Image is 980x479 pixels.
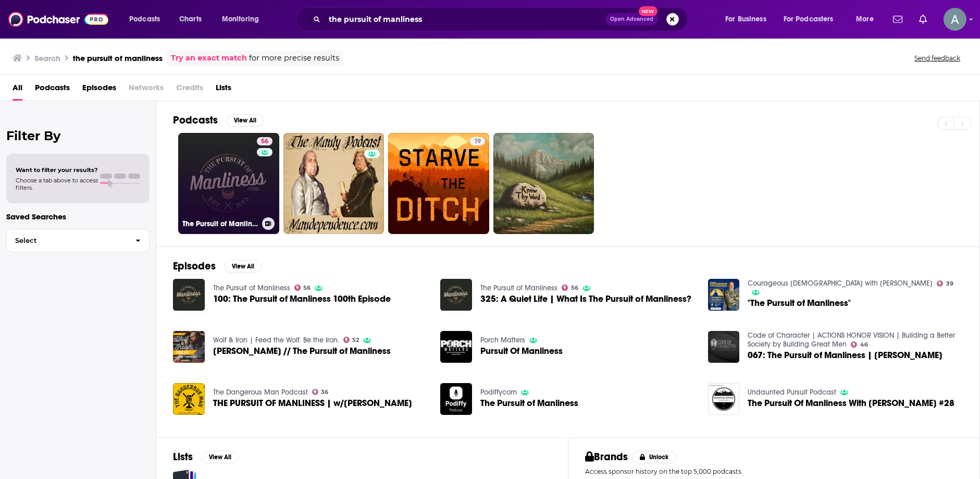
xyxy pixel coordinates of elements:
h2: Lists [173,450,193,463]
span: 56 [571,286,578,290]
h3: the pursuit of manliness [73,53,163,63]
h2: Episodes [173,260,216,273]
a: 39 [937,280,953,287]
a: Undaunted Pursuit Podcast [748,388,836,397]
a: 56 [562,285,578,291]
a: Lists [216,79,231,101]
button: open menu [215,11,272,28]
button: Show profile menu [944,8,966,31]
span: 19 [474,137,481,147]
a: 46 [851,341,868,348]
a: Porch Matters [480,336,525,345]
a: The Dangerous Man Podcast [213,388,308,397]
span: The Pursuit Of Manliness With [PERSON_NAME] #28 [748,399,954,408]
a: THE PURSUIT OF MANLINESS | w/Jarrett Samuels [213,399,412,408]
img: 100: The Pursuit of Manliness 100th Episode [173,279,205,311]
p: Saved Searches [6,212,150,222]
a: Wolf & Iron | Feed the Wolf. Be the Iron. [213,336,339,345]
a: Courageous Christianity with Richard Mendelow [748,279,933,288]
span: Logged in as aseymour [944,8,966,31]
h2: Brands [585,450,628,463]
a: "The Pursuit of Manliness" [748,299,851,308]
span: 067: The Pursuit of Manliness | [PERSON_NAME] [748,351,942,360]
span: [PERSON_NAME] // The Pursuit of Manliness [213,347,391,355]
img: 325: A Quiet Life | What Is The Pursuit of Manliness? [440,279,472,311]
span: THE PURSUIT OF MANLINESS | w/[PERSON_NAME] [213,399,412,408]
p: Access sponsor history on the top 5,000 podcasts. [585,468,963,475]
a: ListsView All [173,450,239,463]
span: More [856,12,874,27]
a: 100: The Pursuit of Manliness 100th Episode [213,294,391,303]
span: The Pursuit of Manliness [480,399,578,408]
h2: Filter By [6,128,150,143]
span: New [639,6,658,16]
span: Pursuit Of Manliness [480,347,563,355]
div: 0 [364,137,380,230]
span: For Business [725,12,766,27]
a: Podcasts [35,79,70,101]
img: Podchaser - Follow, Share and Rate Podcasts [8,9,108,29]
span: 36 [321,390,328,395]
h3: Search [34,53,60,63]
a: Try an exact match [171,52,247,64]
img: Pursuit Of Manliness [440,331,472,363]
span: Charts [179,12,202,27]
img: THE PURSUIT OF MANLINESS | w/Jarrett Samuels [173,383,205,415]
img: User Profile [944,8,966,31]
a: Show notifications dropdown [889,10,907,28]
span: Networks [129,79,164,101]
button: open menu [849,11,887,28]
input: Search podcasts, credits, & more... [325,11,605,28]
a: 36 [312,389,329,395]
a: The Pursuit Of Manliness With Jarrett Samuels #28 [748,399,954,408]
span: 56 [303,286,311,290]
a: Jarrett Samuels // The Pursuit of Manliness [213,347,391,355]
span: 39 [946,281,953,286]
h2: Podcasts [173,114,218,127]
a: 19 [388,133,489,234]
span: 52 [352,338,359,342]
a: Episodes [82,79,116,101]
button: open menu [777,11,849,28]
a: Charts [172,11,208,28]
a: 56 [257,137,272,145]
button: Open AdvancedNew [605,13,658,26]
span: for more precise results [249,52,339,64]
img: The Pursuit of Manliness [440,383,472,415]
span: 46 [860,342,868,347]
a: All [13,79,22,101]
span: 56 [261,137,268,147]
button: View All [224,260,262,273]
button: Send feedback [911,54,963,63]
a: The Pursuit of Manliness [480,284,557,292]
button: Unlock [632,451,676,463]
button: View All [226,114,264,127]
span: Choose a tab above to access filters. [16,177,98,191]
span: Podcasts [129,12,160,27]
img: "The Pursuit of Manliness" [708,279,740,311]
span: Want to filter your results? [16,166,98,174]
span: Select [7,237,127,244]
img: Jarrett Samuels // The Pursuit of Manliness [173,331,205,363]
a: Code of Character | ACTIONS HONOR VISION | Building a Better Society by Building Great Men [748,331,955,349]
a: Show notifications dropdown [915,10,931,28]
a: PodcastsView All [173,114,264,127]
span: Monitoring [222,12,259,27]
a: 52 [343,337,359,343]
span: Credits [176,79,203,101]
a: Podiffycom [480,388,517,397]
img: 067: The Pursuit of Manliness | Jarrett Samuels [708,331,740,363]
img: The Pursuit Of Manliness With Jarrett Samuels #28 [708,383,740,415]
